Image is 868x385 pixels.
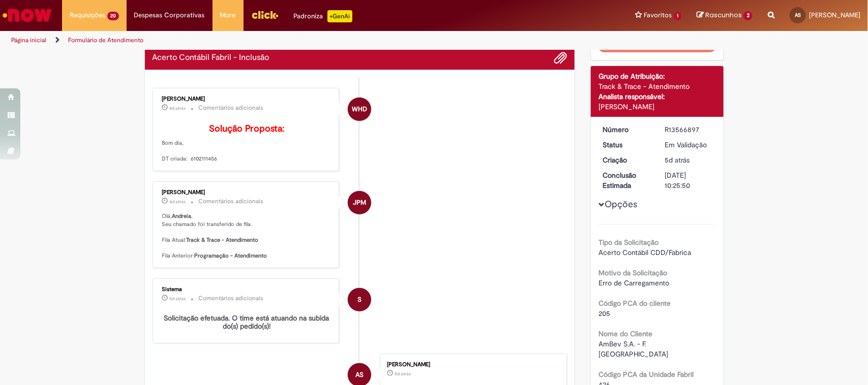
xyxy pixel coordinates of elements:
span: AS [795,12,801,18]
span: Rascunhos [705,10,742,20]
dt: Status [595,140,657,150]
span: More [220,10,236,20]
span: 4d atrás [170,105,186,111]
p: Olá, , Seu chamado foi transferido de fila. Fila Atual: Fila Anterior: [162,212,332,260]
small: Comentários adicionais [199,294,264,303]
small: Comentários adicionais [199,197,264,206]
b: Código PCA da Unidade Fabril [598,370,694,379]
span: [PERSON_NAME] [809,11,860,19]
time: 26/09/2025 16:07:38 [170,199,186,205]
b: Tipo da Solicitação [598,238,659,247]
span: 5d atrás [170,296,186,302]
div: [DATE] 10:25:50 [665,170,712,190]
span: Acerto Contábil CDD/Fabrica [598,248,691,257]
span: 2 [743,11,753,20]
a: Rascunhos [697,11,753,20]
h2: Acerto Contábil Fabril - Inclusão Histórico de tíquete [153,53,270,62]
b: Motivo da Solicitação [598,268,667,277]
p: +GenAi [327,10,352,22]
div: Sistema [162,286,332,293]
div: Weslley Henrique Dutra [348,98,371,121]
span: S [357,287,362,312]
span: 4d atrás [170,199,186,205]
b: Código PCA do cliente [598,299,671,308]
a: Página inicial [11,36,46,44]
div: [PERSON_NAME] [162,96,332,102]
time: 25/09/2025 14:25:41 [665,155,690,165]
div: 25/09/2025 14:25:41 [665,155,712,165]
span: Requisições [70,10,105,20]
div: [PERSON_NAME] [387,362,556,368]
div: R13566897 [665,124,712,135]
img: click_logo_yellow_360x200.png [251,7,279,22]
span: Favoritos [644,10,672,20]
p: Bom dia, DT criada: 6102111456 [162,124,332,163]
dt: Conclusão Estimada [595,170,657,190]
b: Programação - Atendimento [195,252,267,260]
span: 5d atrás [665,155,690,165]
b: Solicitação efetuada. O time está atuando na subida do(s) pedido(s)! [164,313,331,330]
div: [PERSON_NAME] [162,189,332,196]
dt: Número [595,124,657,135]
div: Padroniza [294,10,352,22]
div: Julia Paiva Martelozo [348,191,371,214]
span: 1 [674,12,682,20]
span: JPM [353,190,366,215]
span: AmBev S.A. - F. [GEOGRAPHIC_DATA] [598,339,668,359]
div: Em Validação [665,140,712,150]
div: System [348,288,371,311]
b: Andreia [172,212,192,220]
span: 20 [107,12,119,20]
small: Comentários adicionais [199,104,264,112]
button: Adicionar anexos [554,51,567,65]
img: ServiceNow [1,5,53,25]
b: Solução Proposta: [209,123,284,135]
time: 25/09/2025 14:25:52 [170,296,186,302]
div: Track & Trace - Atendimento [598,81,716,91]
span: Despesas Corporativas [134,10,205,20]
div: [PERSON_NAME] [598,102,716,112]
span: WHD [352,97,367,121]
time: 27/09/2025 10:04:03 [170,105,186,111]
a: Formulário de Atendimento [68,36,143,44]
span: 205 [598,309,610,318]
div: Analista responsável: [598,91,716,102]
div: Grupo de Atribuição: [598,71,716,81]
b: Nome do Cliente [598,329,652,338]
b: Track & Trace - Atendimento [187,236,259,244]
span: Erro de Carregamento [598,278,669,287]
ul: Trilhas de página [8,31,571,50]
dt: Criação [595,155,657,165]
span: 5d atrás [395,371,411,377]
time: 25/09/2025 14:25:28 [395,371,411,377]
